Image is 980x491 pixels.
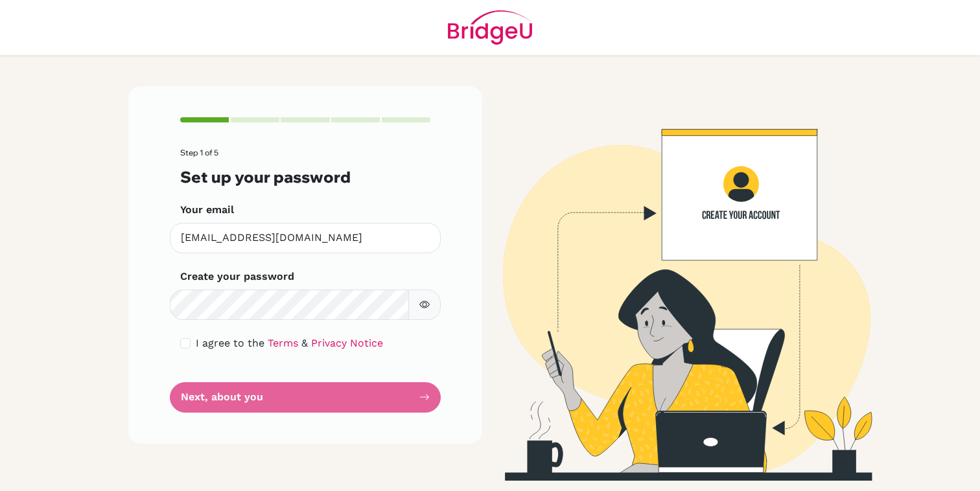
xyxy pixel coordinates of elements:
[180,269,294,284] label: Create your password
[170,223,441,253] input: Insert your email*
[180,148,218,157] span: Step 1 of 5
[311,337,383,349] a: Privacy Notice
[180,202,234,218] label: Your email
[268,337,298,349] a: Terms
[196,337,264,349] span: I agree to the
[180,168,430,187] h3: Set up your password
[301,337,308,349] span: &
